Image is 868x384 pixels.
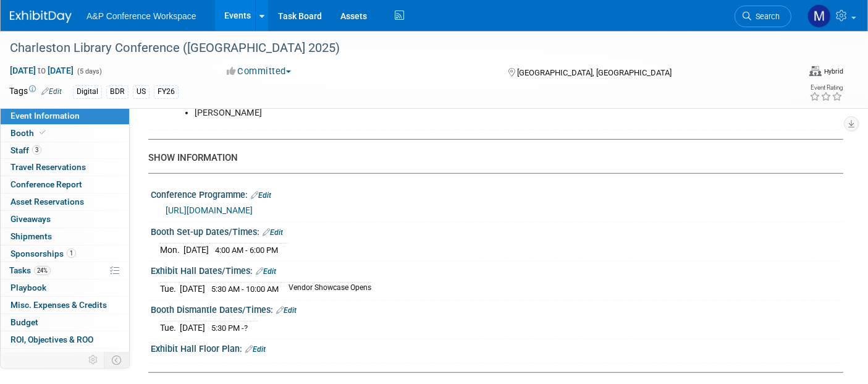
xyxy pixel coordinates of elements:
td: [DATE] [180,322,205,335]
div: Event Format [809,64,843,77]
td: Mon. [160,244,183,257]
span: Tasks [9,265,51,275]
button: Committed [222,65,296,78]
span: A&P Conference Workspace [86,11,196,21]
div: US [133,85,150,98]
div: Booth Dismantle Dates/Times: [151,301,843,317]
a: Edit [41,87,62,96]
span: 4:00 AM - 6:00 PM [215,245,278,255]
img: Format-Hybrid.png [809,66,822,76]
span: Budget [11,317,38,327]
img: ExhibitDay [10,11,72,23]
span: Conference Report [11,179,82,189]
span: 5:30 PM - [211,323,248,333]
a: Travel Reservations [1,159,129,176]
span: ROI, Objectives & ROO [11,335,93,344]
span: Misc. Expenses & Credits [11,300,107,310]
span: 1 [67,249,76,258]
div: Exhibit Hall Floor Plan: [151,339,843,356]
span: 3 [32,145,41,155]
a: Asset Reservations [1,194,129,210]
a: Conference Report [1,176,129,193]
span: 24% [34,266,51,275]
div: Exhibit Hall Dates/Times: [151,262,843,278]
td: [DATE] [180,283,205,296]
span: Sponsorships [11,249,76,258]
a: Edit [263,228,283,237]
img: Michelle Kelly [807,4,831,28]
div: Hybrid [824,67,843,76]
a: Edit [251,191,271,200]
div: Conference Programme: [151,186,843,202]
a: Attachments [1,349,129,365]
span: Playbook [11,283,46,292]
div: Charleston Library Conference ([GEOGRAPHIC_DATA] 2025) [6,37,772,59]
td: Tue. [160,283,180,296]
div: BDR [106,85,129,98]
a: Budget [1,314,129,331]
a: Misc. Expenses & Credits [1,297,129,314]
div: FY26 [154,85,179,98]
div: Event Format [720,64,843,83]
span: Staff [11,145,41,155]
span: (5 days) [76,67,102,75]
a: ROI, Objectives & ROO [1,331,129,348]
span: Asset Reservations [11,197,84,207]
span: 5:30 AM - 10:00 AM [211,284,279,294]
a: Edit [245,345,266,354]
a: Edit [256,267,276,276]
a: [URL][DOMAIN_NAME] [166,205,253,215]
span: Attachments [11,352,60,362]
div: Digital [73,85,102,98]
span: Shipments [11,231,52,241]
a: Edit [276,306,297,315]
a: Booth [1,125,129,142]
div: Booth Set-up Dates/Times: [151,223,843,239]
td: Vendor Showcase Opens [281,283,371,296]
span: Event Information [11,111,80,121]
div: SHOW INFORMATION [148,151,834,164]
a: Search [735,6,791,27]
a: Playbook [1,279,129,296]
a: Sponsorships1 [1,245,129,262]
td: Tags [9,85,62,99]
span: Giveaways [11,214,51,224]
a: Staff3 [1,142,129,159]
span: [GEOGRAPHIC_DATA], [GEOGRAPHIC_DATA] [517,68,672,77]
span: ? [244,323,248,333]
a: Event Information [1,108,129,124]
i: Booth reservation complete [40,129,46,136]
span: Search [751,12,780,21]
span: Travel Reservations [11,162,86,172]
a: Shipments [1,228,129,245]
span: Booth [11,128,48,138]
a: Giveaways [1,211,129,228]
a: Tasks24% [1,262,129,279]
td: Tue. [160,322,180,335]
li: [PERSON_NAME] [195,107,702,119]
span: [DATE] [DATE] [9,65,74,76]
td: Toggle Event Tabs [104,352,130,368]
td: [DATE] [183,244,209,257]
div: Event Rating [809,85,843,91]
span: to [36,66,48,75]
td: Personalize Event Tab Strip [83,352,104,368]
